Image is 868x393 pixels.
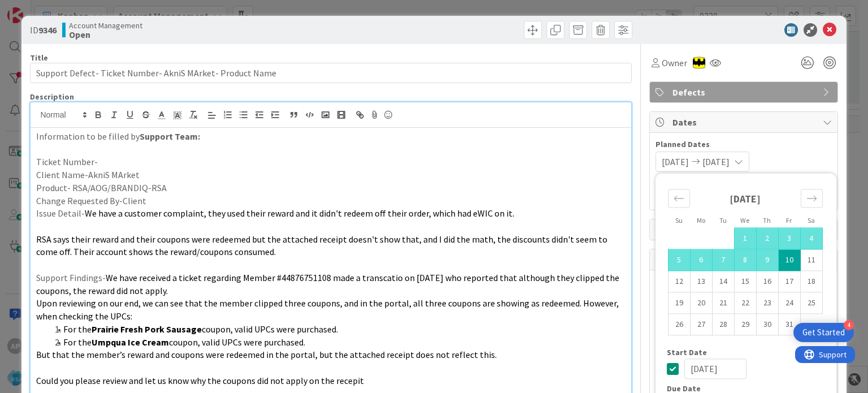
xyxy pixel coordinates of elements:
span: Due Date [667,385,701,392]
span: We have a customer complaint, they used their reward and it didn't redeem off their order, which ... [85,208,514,219]
span: coupon, valid UPCs were purchased. [169,336,305,348]
strong: Support Team: [140,131,200,142]
span: [DATE] [702,155,730,169]
p: Issue Detail- [36,207,625,220]
small: Tu [719,216,727,224]
td: Choose Sunday, 10/19/2025 12:00 PM as your check-in date. It’s available. [668,292,690,314]
strong: [DATE] [730,192,761,205]
td: Choose Tuesday, 10/21/2025 12:00 PM as your check-in date. It’s available. [712,292,734,314]
td: Selected. Thursday, 10/09/2025 12:00 PM [756,249,778,271]
td: Choose Sunday, 10/12/2025 12:00 PM as your check-in date. It’s available. [668,271,690,292]
span: ID [30,23,57,37]
p: Support Findings- [36,271,625,297]
span: coupon, valid UPCs were purchased. [202,323,338,335]
td: Selected. Wednesday, 10/01/2025 12:00 PM [734,228,756,249]
td: Choose Thursday, 10/16/2025 12:00 PM as your check-in date. It’s available. [756,271,778,292]
span: We have received a ticket regarding Member #44876751108 made a transcatio on [DATE] who reported ... [36,272,621,296]
strong: Prairie Fresh Pork Sausage [92,323,202,335]
small: Mo [697,216,705,224]
td: Choose Thursday, 10/23/2025 12:00 PM as your check-in date. It’s available. [756,292,778,314]
img: AC [693,57,705,69]
td: Selected. Saturday, 10/04/2025 12:00 PM [800,228,822,249]
td: Choose Wednesday, 10/29/2025 12:00 PM as your check-in date. It’s available. [734,314,756,335]
td: Selected. Thursday, 10/02/2025 12:00 PM [756,228,778,249]
td: Choose Wednesday, 10/22/2025 12:00 PM as your check-in date. It’s available. [734,292,756,314]
td: Choose Sunday, 10/26/2025 12:00 PM as your check-in date. It’s available. [668,314,690,335]
div: Get Started [802,327,845,338]
span: Support [24,2,51,15]
td: Choose Monday, 10/27/2025 12:00 PM as your check-in date. It’s available. [690,314,712,335]
td: Selected. Tuesday, 10/07/2025 12:00 PM [712,249,734,271]
td: Selected. Friday, 10/03/2025 12:00 PM [778,228,800,249]
span: Could you please review and let us know why the coupons did not apply on the recepit [36,375,364,386]
td: Selected. Wednesday, 10/08/2025 12:00 PM [734,249,756,271]
span: Start Date [667,348,707,356]
td: Choose Saturday, 10/18/2025 12:00 PM as your check-in date. It’s available. [800,271,822,292]
small: Fr [786,216,792,224]
small: Sa [808,216,815,224]
div: Open Get Started checklist, remaining modules: 4 [793,323,854,342]
td: Choose Monday, 10/13/2025 12:00 PM as your check-in date. It’s available. [690,271,712,292]
span: Dates [672,115,817,129]
td: Choose Wednesday, 10/15/2025 12:00 PM as your check-in date. It’s available. [734,271,756,292]
td: Choose Friday, 10/31/2025 12:00 PM as your check-in date. It’s available. [778,314,800,335]
td: Choose Monday, 10/20/2025 12:00 PM as your check-in date. It’s available. [690,292,712,314]
span: Defects [672,85,817,99]
span: For the [63,336,92,348]
div: Calendar [656,179,835,348]
p: Client Name-AkniS MArket [36,169,625,182]
td: Choose Tuesday, 10/14/2025 12:00 PM as your check-in date. It’s available. [712,271,734,292]
b: Open [69,30,142,39]
span: Description [30,92,74,102]
span: Owner [662,56,687,70]
td: Selected. Sunday, 10/05/2025 12:00 PM [668,249,690,271]
span: But that the member’s reward and coupons were redeemed in the portal, but the attached receipt do... [36,349,497,360]
small: Su [675,216,683,224]
span: RSA says their reward and their coupons were redeemed but the attached receipt doesn't show that,... [36,234,609,258]
td: Choose Saturday, 10/25/2025 12:00 PM as your check-in date. It’s available. [800,292,822,314]
td: Choose Saturday, 10/11/2025 12:00 PM as your check-in date. It’s available. [800,249,822,271]
b: 9346 [38,24,57,36]
td: Selected. Monday, 10/06/2025 12:00 PM [690,249,712,271]
td: Choose Friday, 10/17/2025 12:00 PM as your check-in date. It’s available. [778,271,800,292]
small: We [740,216,749,224]
input: type card name here... [30,63,631,83]
div: Move backward to switch to the previous month. [668,189,690,208]
p: Product- RSA/AOG/BRANDIQ-RSA [36,182,625,195]
small: Th [763,216,771,224]
input: MM/DD/YYYY [684,359,747,379]
td: Choose Tuesday, 10/28/2025 12:00 PM as your check-in date. It’s available. [712,314,734,335]
strong: Umpqua Ice Cream [92,336,169,348]
td: Selected as end date. Friday, 10/10/2025 12:00 PM [778,249,800,271]
p: Change Requested By-Client [36,195,625,208]
span: Planned Dates [656,139,832,150]
span: [DATE] [662,155,689,169]
span: Account Management [69,21,142,30]
div: Move forward to switch to the next month. [801,189,823,208]
div: 4 [844,320,854,330]
span: Upon reviewing on our end, we can see that the member clipped three coupons, and in the portal, a... [36,297,620,322]
p: Information to be filled by [36,130,625,143]
label: Title [30,53,48,63]
span: For the [63,323,92,335]
td: Choose Friday, 10/24/2025 12:00 PM as your check-in date. It’s available. [778,292,800,314]
td: Choose Thursday, 10/30/2025 12:00 PM as your check-in date. It’s available. [756,314,778,335]
p: Ticket Number- [36,156,625,169]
